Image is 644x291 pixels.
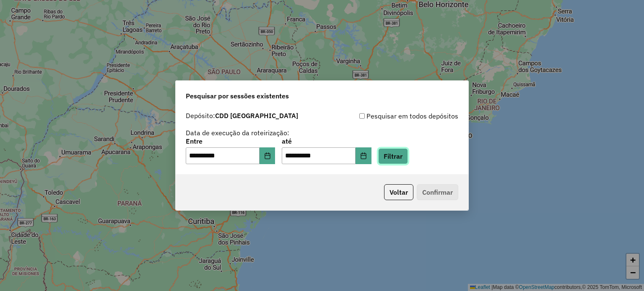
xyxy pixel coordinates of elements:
[260,147,275,164] button: Choose Date
[215,111,298,120] strong: CDD [GEOGRAPHIC_DATA]
[282,136,371,146] label: até
[384,184,413,200] button: Voltar
[186,111,298,121] label: Depósito:
[186,91,289,101] span: Pesquisar por sessões existentes
[378,148,408,164] button: Filtrar
[186,136,275,146] label: Entre
[322,111,458,121] div: Pesquisar em todos depósitos
[356,147,371,164] button: Choose Date
[186,128,289,138] label: Data de execução da roteirização:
